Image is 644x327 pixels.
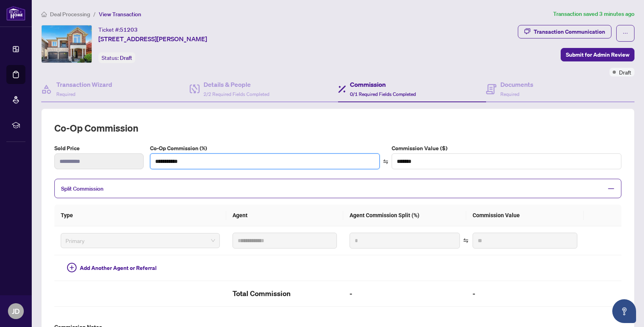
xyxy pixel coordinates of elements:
[534,25,605,38] div: Transaction Communication
[350,91,416,97] span: 0/1 Required Fields Completed
[67,263,77,272] span: plus-circle
[463,238,469,243] span: swap
[41,11,47,17] span: home
[65,235,215,247] span: Primary
[607,185,615,192] span: minus
[561,48,634,61] button: Submit for Admin Review
[466,205,583,226] th: Commission Value
[98,34,207,44] span: [STREET_ADDRESS][PERSON_NAME]
[12,306,20,317] span: JD
[226,205,343,226] th: Agent
[54,144,144,153] label: Sold Price
[623,31,628,36] span: ellipsis
[553,10,634,19] article: Transaction saved 3 minutes ago
[93,10,96,19] li: /
[99,11,141,18] span: View Transaction
[98,25,138,34] div: Ticket #:
[343,205,466,226] th: Agent Commission Split (%)
[500,91,519,97] span: Required
[350,287,460,300] h2: -
[56,91,75,97] span: Required
[42,25,92,63] img: IMG-W12350013_1.jpg
[54,122,621,134] h2: Co-op Commission
[61,185,104,192] span: Split Commission
[518,25,611,38] button: Transaction Communication
[80,264,157,272] span: Add Another Agent or Referral
[98,52,135,63] div: Status:
[383,159,388,164] span: swap
[500,80,533,89] h4: Documents
[120,26,138,33] span: 51203
[6,6,25,21] img: logo
[54,205,226,226] th: Type
[204,80,269,89] h4: Details & People
[233,287,337,300] h2: Total Commission
[120,54,132,61] span: Draft
[566,48,629,61] span: Submit for Admin Review
[56,80,112,89] h4: Transaction Wizard
[54,179,621,198] div: Split Commission
[350,80,416,89] h4: Commission
[61,262,163,274] button: Add Another Agent or Referral
[50,11,90,18] span: Deal Processing
[204,91,269,97] span: 2/2 Required Fields Completed
[150,144,380,153] label: Co-Op Commission (%)
[473,287,577,300] h2: -
[612,299,636,323] button: Open asap
[619,68,631,76] span: Draft
[392,144,621,153] label: Commission Value ($)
